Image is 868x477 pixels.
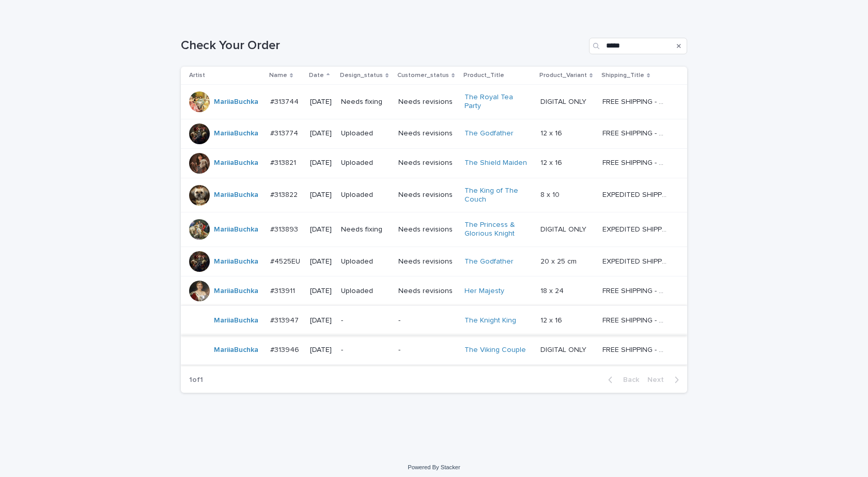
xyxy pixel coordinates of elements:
p: #313893 [270,223,300,234]
a: MariiaBuchka [214,287,258,296]
p: #313774 [270,127,300,138]
p: Needs revisions [398,191,456,199]
tr: MariiaBuchka #313822#313822 [DATE]UploadedNeeds revisionsThe King of The Couch 8 x 108 x 10 EXPED... [181,178,687,212]
p: #313744 [270,96,301,106]
input: Search [589,38,687,54]
p: [DATE] [310,287,333,296]
a: The Godfather [464,129,514,138]
span: Back [617,376,639,383]
p: #4525EU [270,255,302,266]
tr: MariiaBuchka #313911#313911 [DATE]UploadedNeeds revisionsHer Majesty 18 x 2418 x 24 FREE SHIPPING... [181,276,687,305]
p: Needs revisions [398,98,456,106]
a: The Princess & Glorious Knight [464,221,529,238]
p: FREE SHIPPING - preview in 1-2 business days, after your approval delivery will take 5-10 b.d. [602,96,669,106]
a: Powered By Stacker [408,464,460,470]
p: Customer_status [397,70,449,81]
p: 12 x 16 [540,314,564,325]
p: Product_Variant [539,70,587,81]
p: Artist [189,70,205,81]
p: Uploaded [341,257,390,266]
tr: MariiaBuchka #313946#313946 [DATE]--The Viking Couple DIGITAL ONLYDIGITAL ONLY FREE SHIPPING - pr... [181,335,687,364]
p: Name [269,70,287,81]
p: Date [309,70,324,81]
p: Product_Title [463,70,504,81]
p: - [398,346,456,355]
p: FREE SHIPPING - preview in 1-2 business days, after your approval delivery will take 5-10 b.d. [602,285,669,296]
span: Next [647,376,670,383]
p: [DATE] [310,159,333,167]
p: Needs revisions [398,287,456,296]
p: EXPEDITED SHIPPING - preview in 1-2 business day; delivery up to 5 days after your approval [602,255,669,266]
p: - [341,316,390,325]
tr: MariiaBuchka #313774#313774 [DATE]UploadedNeeds revisionsThe Godfather 12 x 1612 x 16 FREE SHIPPI... [181,119,687,148]
p: [DATE] [310,129,333,138]
p: - [398,316,456,325]
button: Next [643,375,687,384]
tr: MariiaBuchka #313821#313821 [DATE]UploadedNeeds revisionsThe Shield Maiden 12 x 1612 x 16 FREE SH... [181,148,687,178]
p: Design_status [340,70,383,81]
a: MariiaBuchka [214,225,258,234]
h1: Check Your Order [181,38,585,53]
a: MariiaBuchka [214,257,258,266]
p: FREE SHIPPING - preview in 1-2 business days, after your approval delivery will take 5-10 b.d. [602,344,669,355]
p: #313822 [270,189,300,199]
p: FREE SHIPPING - preview in 1-2 business days, after your approval delivery will take 5-10 b.d. [602,157,669,167]
p: [DATE] [310,257,333,266]
p: Needs revisions [398,225,456,234]
p: #313947 [270,314,301,325]
tr: MariiaBuchka #4525EU#4525EU [DATE]UploadedNeeds revisionsThe Godfather 20 x 25 cm20 x 25 cm EXPED... [181,247,687,276]
p: - [341,346,390,355]
p: FREE SHIPPING - preview in 1-2 business days, after your approval delivery will take 5-10 b.d. [602,127,669,138]
p: 20 x 25 cm [540,255,579,266]
p: DIGITAL ONLY [540,344,588,355]
a: The Viking Couple [464,346,526,355]
p: [DATE] [310,98,333,106]
p: Needs revisions [398,257,456,266]
p: 18 x 24 [540,285,566,296]
p: 12 x 16 [540,127,564,138]
p: [DATE] [310,346,333,355]
a: The King of The Couch [464,187,529,204]
p: DIGITAL ONLY [540,223,588,234]
p: #313821 [270,157,298,167]
p: Uploaded [341,159,390,167]
a: The Godfather [464,257,514,266]
p: [DATE] [310,225,333,234]
a: MariiaBuchka [214,129,258,138]
a: The Shield Maiden [464,159,527,167]
tr: MariiaBuchka #313744#313744 [DATE]Needs fixingNeeds revisionsThe Royal Tea Party DIGITAL ONLYDIGI... [181,85,687,119]
a: MariiaBuchka [214,346,258,355]
p: DIGITAL ONLY [540,96,588,106]
p: Uploaded [341,287,390,296]
a: MariiaBuchka [214,98,258,106]
p: Needs fixing [341,98,390,106]
p: [DATE] [310,191,333,199]
p: 8 x 10 [540,189,562,199]
p: #313946 [270,344,301,355]
p: Shipping_Title [601,70,644,81]
p: Uploaded [341,191,390,199]
p: #313911 [270,285,297,296]
a: MariiaBuchka [214,159,258,167]
p: FREE SHIPPING - preview in 1-2 business days, after your approval delivery will take 5-10 b.d. [602,314,669,325]
a: MariiaBuchka [214,316,258,325]
tr: MariiaBuchka #313893#313893 [DATE]Needs fixingNeeds revisionsThe Princess & Glorious Knight DIGIT... [181,212,687,247]
p: [DATE] [310,316,333,325]
tr: MariiaBuchka #313947#313947 [DATE]--The Knight King 12 x 1612 x 16 FREE SHIPPING - preview in 1-2... [181,305,687,335]
p: 1 of 1 [181,367,211,393]
p: 12 x 16 [540,157,564,167]
p: Needs revisions [398,129,456,138]
p: EXPEDITED SHIPPING - preview in 1 business day; delivery up to 5 business days after your approval. [602,223,669,234]
a: Her Majesty [464,287,504,296]
p: Needs fixing [341,225,390,234]
p: EXPEDITED SHIPPING - preview in 1 business day; delivery up to 5 business days after your approval. [602,189,669,199]
a: MariiaBuchka [214,191,258,199]
p: Needs revisions [398,159,456,167]
a: The Knight King [464,316,516,325]
p: Uploaded [341,129,390,138]
a: The Royal Tea Party [464,93,529,111]
button: Back [600,375,643,384]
